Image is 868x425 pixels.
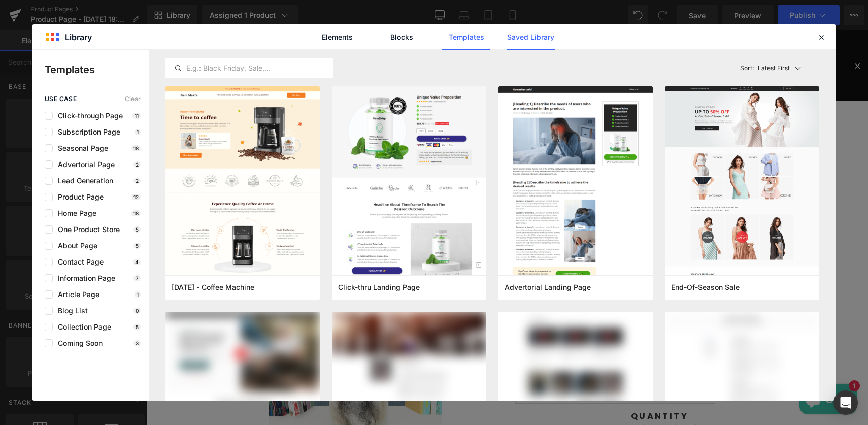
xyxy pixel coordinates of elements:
[53,274,115,282] span: Information Page
[125,95,141,103] span: Clear
[379,351,558,373] span: [DATE] (Tues ) 7pm [GEOGRAPHIC_DATA]
[51,85,165,146] img: Tea & Crafting
[172,283,254,292] span: Thanksgiving - Coffee Machine
[166,62,333,74] input: E.g.: Black Friday, Sale,...
[505,283,591,292] span: Advertorial Landing Page
[374,261,651,274] a: Needle Felted Festive Gonk (Gnome & Hobgoblin)
[671,283,740,292] span: End-Of-Season Sale
[353,146,408,175] a: Hen Party
[442,24,490,50] a: Templates
[507,24,555,50] a: Saved Library
[131,145,141,151] p: 18
[53,193,104,201] span: Product Page
[153,146,211,175] a: Gift Gards
[497,280,528,293] span: £38.50
[571,37,608,57] a: HERE
[44,175,144,204] a: Corporate / Private
[135,129,141,135] p: 1
[369,309,658,321] label: Dates ▼
[132,113,141,119] p: 11
[44,146,96,175] a: Calendar
[10,3,711,27] h1: ⚡️⚡️NEW⚡️⚡️ - VIRAL TUFTING WORKSHOPS WITH TUFT LOVE
[53,128,120,136] span: Subscription Page
[133,275,141,281] p: 7
[613,3,657,27] a: HERE
[479,146,528,175] a: Birthday
[53,242,97,250] span: About Page
[369,381,658,393] label: Quantity
[53,144,108,152] span: Seasonal Page
[95,146,153,175] a: Christmas
[53,209,96,217] span: Home Page
[53,307,88,315] span: Blog List
[53,323,111,331] span: Collection Page
[378,24,426,50] a: Blocks
[133,243,141,249] p: 5
[53,225,120,234] span: One Product Store
[211,146,269,175] a: Highgate
[650,353,713,386] inbox-online-store-chat: Shopify online store chat
[133,324,141,330] p: 5
[45,95,77,103] span: use case
[53,290,99,299] span: Article Page
[135,291,141,298] p: 1
[122,250,295,424] img: Needle Felted Festive Gonk (Gnome & Hobgoblin)
[133,308,141,314] p: 0
[133,340,141,346] p: 3
[133,259,141,265] p: 4
[131,210,141,216] p: 18
[408,146,478,175] a: Baby Shower
[736,58,820,78] button: Latest FirstSort:Latest First
[338,283,420,292] span: Click-thru Landing Page
[313,24,361,50] a: Elements
[45,62,149,77] p: Templates
[53,160,115,169] span: Advertorial Page
[131,194,141,200] p: 12
[322,146,352,175] a: Kids
[53,258,104,266] span: Contact Page
[758,63,790,73] p: Latest First
[833,390,858,415] div: Open Intercom Messenger
[10,37,711,57] h3: MYSTERY CRAFT NIGHTS ONLY £25 ALL MATERIALS INCLUDED
[269,146,322,175] a: Classes
[740,64,754,72] span: Sort:
[379,321,459,343] span: [DATE] (Tues) 7pm
[53,112,123,120] span: Click-through Page
[133,226,141,233] p: 5
[53,339,103,347] span: Coming Soon
[53,177,113,185] span: Lead Generation
[133,178,141,184] p: 2
[133,161,141,168] p: 2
